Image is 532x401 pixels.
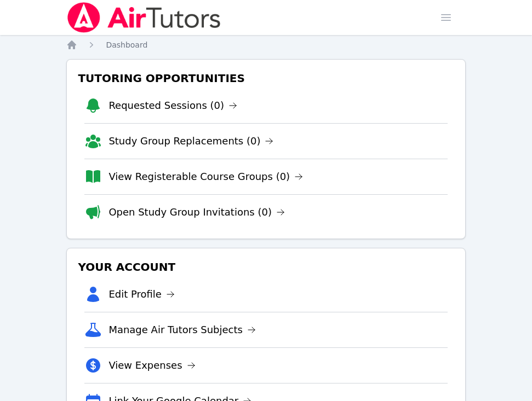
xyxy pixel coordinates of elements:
img: Air Tutors [66,2,221,33]
a: Requested Sessions (0) [108,98,237,113]
span: Dashboard [106,40,147,49]
a: Edit Profile [108,287,175,302]
a: View Registerable Course Groups (0) [108,169,303,184]
a: Open Study Group Invitations (0) [108,205,285,220]
a: View Expenses [108,358,195,373]
a: Dashboard [106,39,147,50]
a: Study Group Replacements (0) [108,133,273,149]
a: Manage Air Tutors Subjects [108,322,256,338]
h3: Tutoring Opportunities [76,68,456,88]
h3: Your Account [76,257,456,277]
nav: Breadcrumb [66,39,465,50]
